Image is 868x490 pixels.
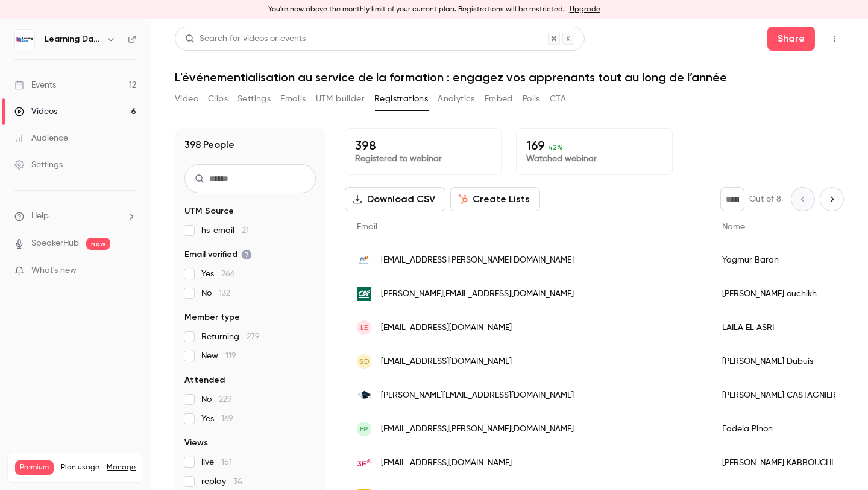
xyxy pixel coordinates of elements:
[201,393,232,406] span: No
[242,226,249,235] span: 21
[225,352,236,360] span: 119
[201,413,233,425] span: Yes
[526,153,662,165] p: Watched webinar
[201,331,260,343] span: Returning
[201,350,236,362] span: New
[221,270,235,278] span: 266
[357,253,371,267] img: manpower.fr
[374,89,428,109] button: Registrations
[450,187,540,211] button: Create Lists
[381,254,574,267] span: [EMAIL_ADDRESS][PERSON_NAME][DOMAIN_NAME]
[485,89,513,109] button: Embed
[184,311,240,323] span: Member type
[31,210,49,223] span: Help
[749,193,781,205] p: Out of 8
[360,322,368,333] span: LE
[820,187,844,211] button: Next page
[825,29,844,48] button: Top Bar Actions
[345,187,445,211] button: Download CSV
[219,289,230,297] span: 132
[381,288,574,301] span: [PERSON_NAME][EMAIL_ADDRESS][DOMAIN_NAME]
[381,355,512,368] span: [EMAIL_ADDRESS][DOMAIN_NAME]
[722,223,745,231] span: Name
[550,89,566,109] button: CTA
[221,458,232,466] span: 151
[201,476,242,488] span: replay
[316,89,365,109] button: UTM builder
[184,374,225,386] span: Attended
[31,237,79,250] a: SpeakerHub
[208,89,228,109] button: Clips
[355,138,491,153] p: 398
[45,33,101,45] h6: Learning Days
[184,437,208,449] span: Views
[175,89,198,109] button: Video
[201,456,232,468] span: live
[381,389,574,402] span: [PERSON_NAME][EMAIL_ADDRESS][DOMAIN_NAME]
[438,89,475,109] button: Analytics
[14,159,63,171] div: Settings
[175,70,844,84] h1: L'événementialisation au service de la formation : engagez vos apprenants tout au long de l’année
[61,463,99,472] span: Plan usage
[14,210,136,223] li: help-dropdown-opener
[201,224,249,237] span: hs_email
[548,143,563,151] span: 42 %
[201,268,235,280] span: Yes
[359,356,370,367] span: SD
[247,332,260,341] span: 279
[357,456,371,470] img: groupe3f.fr
[233,477,242,486] span: 34
[237,89,271,109] button: Settings
[355,153,491,165] p: Registered to webinar
[184,138,234,152] h1: 398 People
[219,395,232,404] span: 229
[184,205,234,217] span: UTM Source
[767,27,815,51] button: Share
[221,415,233,423] span: 169
[526,138,662,153] p: 169
[570,5,600,14] a: Upgrade
[381,322,512,334] span: [EMAIL_ADDRESS][DOMAIN_NAME]
[15,30,34,49] img: Learning Days
[360,424,368,434] span: FP
[357,287,371,301] img: credit-agricole-sa.fr
[185,33,306,45] div: Search for videos or events
[107,463,136,472] a: Manage
[15,460,54,475] span: Premium
[14,132,68,144] div: Audience
[357,223,377,231] span: Email
[122,266,136,276] iframe: Noticeable Trigger
[184,249,252,261] span: Email verified
[31,264,77,277] span: What's new
[14,106,57,118] div: Videos
[381,457,512,469] span: [EMAIL_ADDRESS][DOMAIN_NAME]
[280,89,306,109] button: Emails
[86,238,110,250] span: new
[357,388,371,402] img: icademie.com
[523,89,540,109] button: Polls
[201,287,230,299] span: No
[14,79,56,91] div: Events
[381,423,574,436] span: [EMAIL_ADDRESS][PERSON_NAME][DOMAIN_NAME]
